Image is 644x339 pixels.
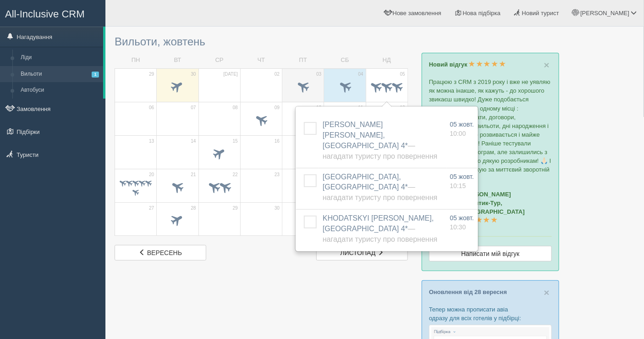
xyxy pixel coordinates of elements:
span: 10:00 [450,130,466,137]
span: 28 [191,205,196,211]
button: Close [544,288,550,297]
span: Новий турист [522,10,559,17]
a: [PERSON_NAME]Атлантик-Тур, [GEOGRAPHIC_DATA] [461,191,525,224]
td: НД [366,52,407,68]
td: ПТ [282,52,324,68]
span: 02 [275,71,280,78]
span: [DATE] [223,71,237,78]
a: Ліди [17,50,103,66]
p: Працюю з CRM з 2019 року і вже не уявляю як можна інакше, як кажуть - до хорошого звикаєш швидко!... [429,78,552,183]
a: Автобуси [17,82,103,99]
span: листопад [341,249,376,256]
span: 05 [400,71,405,78]
span: 29 [233,205,238,211]
a: листопад [316,245,408,261]
span: [GEOGRAPHIC_DATA], [GEOGRAPHIC_DATA] 4* [323,173,437,202]
span: 1 [92,72,99,78]
span: KHODATSKYI [PERSON_NAME], [GEOGRAPHIC_DATA] 4* [323,214,437,243]
a: All-Inclusive CRM [0,0,105,26]
span: — Нагадати туристу про повернення [323,142,437,160]
span: 29 [149,71,154,78]
a: 05 жовт. 10:00 [450,120,474,138]
span: 05 жовт. [450,214,474,222]
span: × [544,60,550,70]
span: 09 [275,105,280,111]
a: Оновлення від 28 вересня [429,289,507,295]
td: СБ [324,52,366,68]
a: KHODATSKYI [PERSON_NAME], [GEOGRAPHIC_DATA] 4*— Нагадати туристу про повернення [323,214,437,243]
td: ЧТ [240,52,282,68]
span: 05 жовт. [450,173,474,180]
span: 14 [191,138,196,144]
span: × [544,287,550,298]
span: 10 [316,105,321,111]
span: 21 [191,172,196,178]
span: 27 [149,205,154,211]
span: [PERSON_NAME] [580,10,629,17]
span: 05 жовт. [450,121,474,128]
span: 16 [275,138,280,144]
a: Написати мій відгук [429,246,552,261]
span: 06 [149,105,154,111]
span: 03 [316,71,321,78]
span: вересень [147,249,182,256]
button: Close [544,60,550,70]
td: ВТ [157,52,198,68]
span: 10:30 [450,223,466,231]
span: 07 [191,105,196,111]
a: [PERSON_NAME] [PERSON_NAME], [GEOGRAPHIC_DATA] 4*— Нагадати туристу про повернення [323,121,437,160]
span: [PERSON_NAME] [PERSON_NAME], [GEOGRAPHIC_DATA] 4* [323,121,437,160]
span: 30 [191,71,196,78]
span: 08 [233,105,238,111]
span: 11 [358,105,363,111]
span: 22 [233,172,238,178]
h3: Вильоти, жовтень [115,36,408,48]
span: 04 [358,71,363,78]
a: Вильоти1 [17,66,103,83]
a: 05 жовт. 10:30 [450,213,474,232]
td: СР [198,52,240,68]
a: [GEOGRAPHIC_DATA], [GEOGRAPHIC_DATA] 4*— Нагадати туристу про повернення [323,173,437,202]
a: вересень [115,245,206,261]
span: 10:15 [450,182,466,189]
span: Нова підбірка [463,10,501,17]
span: 12 [400,105,405,111]
span: — Нагадати туристу про повернення [323,225,437,243]
span: 20 [149,172,154,178]
span: Нове замовлення [393,10,441,17]
a: 05 жовт. 10:15 [450,172,474,190]
span: 15 [233,138,238,144]
span: 23 [275,172,280,178]
span: 30 [275,205,280,211]
span: All-Inclusive CRM [5,8,85,20]
p: Тепер можна прописати авіа одразу для всіх готелів у підбірці: [429,305,552,322]
span: 13 [149,138,154,144]
td: ПН [115,52,157,68]
a: Новий відгук [429,61,506,68]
